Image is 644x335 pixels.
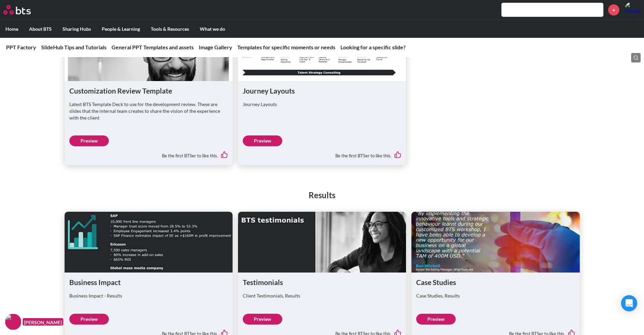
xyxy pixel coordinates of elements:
[5,314,21,330] img: F
[624,2,641,18] img: Patnalin Thanapongthamrong
[3,5,31,15] img: BTS Logo
[69,86,228,96] h1: Customization Review Template
[69,101,228,121] p: Latest BTS Template Deck to use for the development review. These are slides that the internal te...
[243,101,401,108] p: Journey Layouts
[69,135,109,146] a: Preview
[416,314,456,325] a: Preview
[237,44,335,50] a: Templates for specific moments or needs
[243,277,401,287] h1: Testimonials
[243,86,401,96] h1: Journey Layouts
[69,277,228,287] h1: Business Impact
[608,4,619,16] a: +
[69,146,228,160] div: Be the first BTSer to like this.
[199,44,232,50] a: Image Gallery
[243,292,401,299] p: Client Testimonials, Results
[416,292,575,299] p: Case Studies, Results
[41,44,106,50] a: SlideHub Tips and Tutorials
[57,20,96,38] label: Sharing Hubs
[340,44,406,50] a: Looking for a specific slide?
[24,20,57,38] label: About BTS
[621,295,637,311] div: Open Intercom Messenger
[243,146,401,160] div: Be the first BTSer to like this.
[112,44,194,50] a: General PPT Templates and assets
[23,318,63,326] figcaption: [PERSON_NAME]
[69,314,109,325] a: Preview
[624,2,641,18] a: Profile
[416,277,575,287] h1: Case Studies
[194,20,231,38] label: What we do
[243,314,282,325] a: Preview
[69,292,228,299] p: Business Impact - Results
[243,135,282,146] a: Preview
[96,20,145,38] label: People & Learning
[6,44,36,50] a: PPT Factory
[145,20,194,38] label: Tools & Resources
[3,5,43,15] a: Go home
